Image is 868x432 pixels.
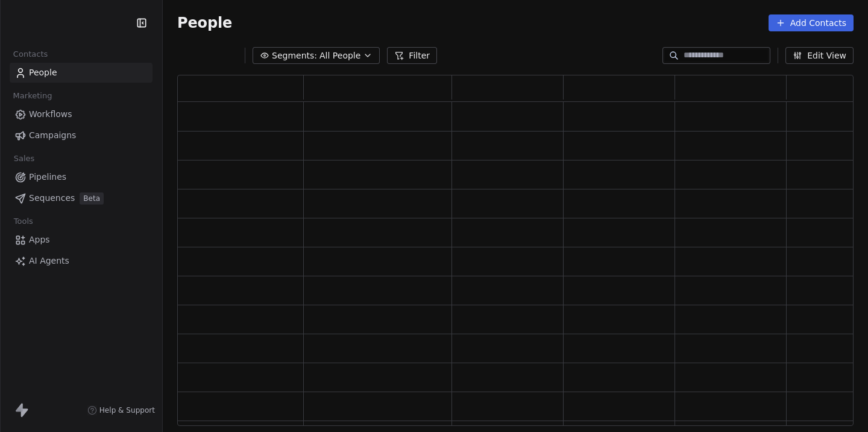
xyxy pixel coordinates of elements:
span: Campaigns [29,129,76,142]
button: Add Contacts [769,14,854,31]
span: Sequences [29,192,75,205]
span: Apps [29,233,50,246]
a: AI Agents [10,251,153,271]
span: AI Agents [29,255,69,267]
a: People [10,63,153,83]
span: Sales [8,150,40,168]
span: People [29,66,57,79]
button: Filter [387,47,437,64]
button: Edit View [785,47,854,64]
a: Campaigns [10,125,153,145]
span: All People [319,49,360,62]
span: Help & Support [99,405,155,415]
span: Marketing [8,87,57,105]
a: Apps [10,230,153,250]
a: SequencesBeta [10,188,153,208]
span: Segments: [272,49,317,62]
span: Contacts [8,45,53,63]
span: Workflows [29,108,72,121]
span: People [177,14,232,32]
span: Beta [80,192,104,205]
a: Pipelines [10,167,153,187]
span: Pipelines [29,171,66,183]
a: Help & Support [87,405,155,415]
a: Workflows [10,104,153,124]
span: Tools [8,212,38,230]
